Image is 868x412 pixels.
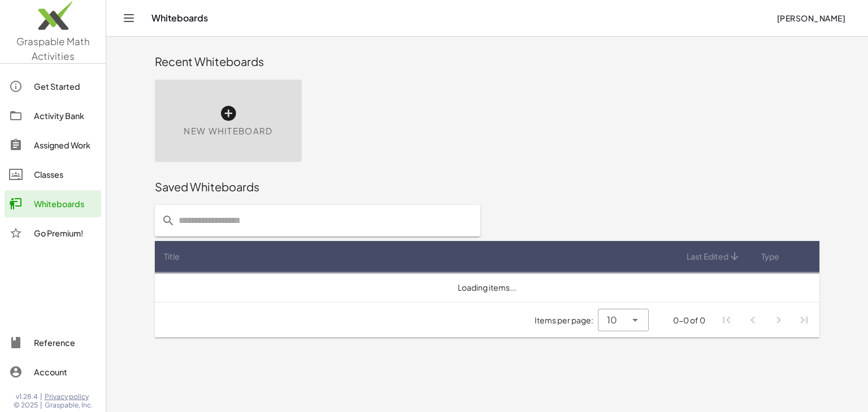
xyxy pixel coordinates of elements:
span: Graspable Math Activities [16,35,90,62]
div: Activity Bank [34,109,97,122]
div: Saved Whiteboards [155,179,819,195]
div: Classes [34,168,97,181]
div: Go Premium! [34,226,97,240]
span: [PERSON_NAME] [776,13,845,23]
span: Type [761,251,779,262]
span: New Whiteboard [184,125,272,138]
div: Account [34,365,97,379]
span: Title [164,251,180,262]
a: Reference [5,329,101,356]
span: Last Edited [687,251,728,262]
div: Recent Whiteboards [155,54,819,69]
span: v1.28.4 [16,392,38,401]
span: | [40,392,42,401]
a: Classes [5,161,101,188]
div: Get Started [34,80,97,93]
i: prepended action [162,214,175,227]
div: Assigned Work [34,138,97,152]
div: 0-0 of 0 [673,314,705,326]
a: Account [5,358,101,385]
a: Whiteboards [5,190,101,217]
div: Reference [34,336,97,349]
span: Items per page: [535,314,598,326]
span: | [40,401,42,410]
a: Privacy policy [45,392,93,401]
span: 10 [607,313,617,327]
nav: Pagination Navigation [714,307,817,333]
span: © 2025 [14,401,38,410]
a: Get Started [5,73,101,100]
button: Toggle navigation [120,9,138,27]
a: Assigned Work [5,132,101,159]
div: Whiteboards [34,197,97,211]
span: Graspable, Inc. [45,401,93,410]
button: [PERSON_NAME] [767,8,854,28]
td: Loading items... [155,273,819,302]
a: Activity Bank [5,102,101,129]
